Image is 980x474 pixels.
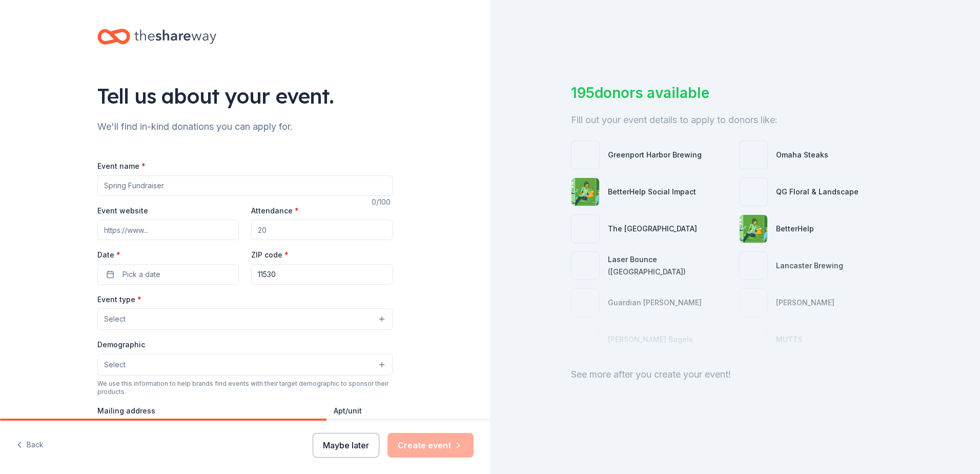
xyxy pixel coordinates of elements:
[571,366,899,383] div: See more after you create your event!
[740,178,767,206] img: photo for QG Floral & Landscape
[608,223,697,235] div: The [GEOGRAPHIC_DATA]
[776,149,828,161] div: Omaha Steaks
[251,220,393,240] input: 20
[776,223,814,235] div: BetterHelp
[740,215,767,243] img: photo for BetterHelp
[97,406,155,416] label: Mailing address
[571,82,899,104] div: 195 donors available
[97,161,146,171] label: Event name
[97,82,393,110] div: Tell us about your event.
[251,206,299,216] label: Attendance
[571,215,599,243] img: photo for The Adventure Park
[97,250,239,260] label: Date
[608,149,702,161] div: Greenport Harbor Brewing
[608,186,696,198] div: BetterHelp Social Impact
[97,206,148,216] label: Event website
[97,220,239,240] input: https://www...
[16,434,44,456] button: Back
[571,178,599,206] img: photo for BetterHelp Social Impact
[97,380,393,396] div: We use this information to help brands find events with their target demographic to sponsor their...
[104,313,126,325] span: Select
[313,433,379,458] button: Maybe later
[122,268,160,281] span: Pick a date
[251,250,289,260] label: ZIP code
[776,186,859,198] div: QG Floral & Landscape
[571,112,899,128] div: Fill out your event details to apply to donors like:
[104,359,126,371] span: Select
[97,264,239,285] button: Pick a date
[97,118,393,135] div: We'll find in-kind donations you can apply for.
[97,340,145,350] label: Demographic
[571,141,599,169] img: photo for Greenport Harbor Brewing
[740,141,767,169] img: photo for Omaha Steaks
[334,406,362,416] label: Apt/unit
[97,354,393,376] button: Select
[372,196,393,208] div: 0 /100
[251,264,393,285] input: 12345 (U.S. only)
[97,308,393,330] button: Select
[97,175,393,196] input: Spring Fundraiser
[97,294,141,305] label: Event type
